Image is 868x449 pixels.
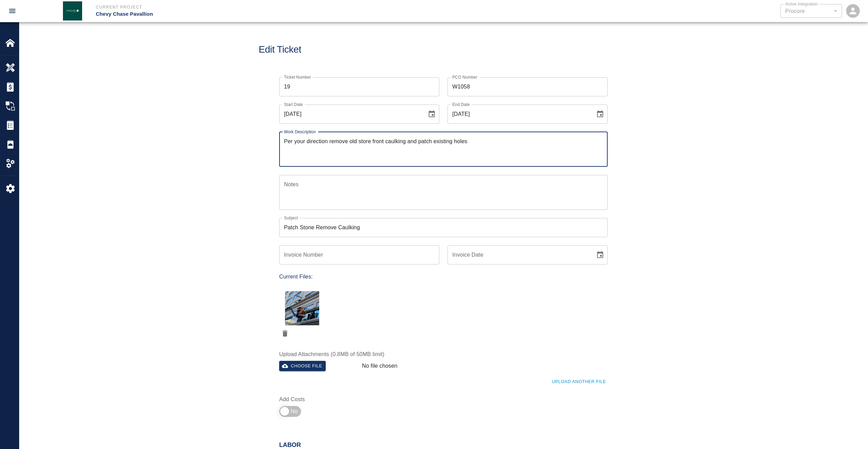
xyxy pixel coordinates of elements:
p: No file chosen [362,362,398,370]
img: Janeiro Inc [63,1,82,21]
label: Ticket Number [284,74,311,80]
button: Choose date, selected date is Aug 26, 2025 [593,107,607,121]
button: open drawer [4,3,21,19]
p: Chevy Chase Pavallion [96,10,471,18]
button: delete [279,328,291,339]
iframe: Chat Widget [834,416,868,449]
h2: Labor [279,441,608,449]
button: Choose file [279,361,326,371]
h1: Edit Ticket [259,44,628,55]
img: thumbnail [285,291,319,325]
label: Work Description [284,129,316,135]
button: Upload Another File [550,377,608,387]
label: Subject [284,215,298,221]
label: Upload Attachments (0.8MB of 50MB limit) [279,350,608,358]
textarea: Per your direction remove old store front caulking and patch existing holes [284,137,603,161]
input: 20 [279,77,439,96]
label: PCO Number [452,74,477,80]
div: Procore [785,7,837,15]
label: Add Costs [279,395,355,403]
button: Choose date [593,248,607,262]
input: mm/dd/yyyy [448,245,591,264]
label: Start Date [284,101,303,107]
button: Choose date, selected date is Aug 26, 2025 [425,107,439,121]
label: Active Integration [785,1,818,7]
label: End Date [452,101,470,107]
input: mm/dd/yyyy [448,105,591,124]
p: Current Project [96,4,471,10]
p: Current Files: [279,273,608,281]
input: mm/dd/yyyy [279,105,422,124]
